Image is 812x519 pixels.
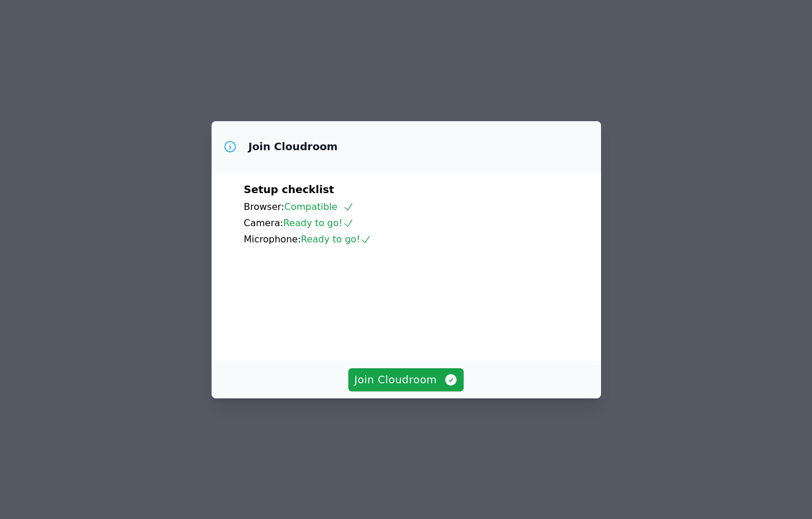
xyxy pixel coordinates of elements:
button: Join Cloudroom [348,368,464,391]
span: Ready to go! [301,234,372,245]
span: Browser: [244,201,285,212]
span: Setup checklist [244,183,334,195]
h3: Join Cloudroom [249,140,338,154]
span: Join Cloudroom [354,372,458,388]
span: Compatible [284,201,354,212]
span: Camera: [244,217,283,228]
span: Ready to go! [283,217,354,228]
span: Microphone: [244,234,301,245]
